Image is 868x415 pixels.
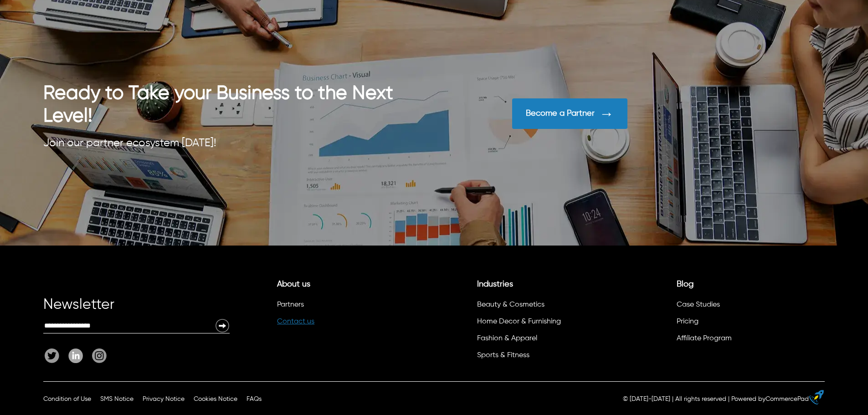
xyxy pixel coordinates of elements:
a: Become a Partner [512,98,825,129]
a: Instagram [87,348,107,363]
div: Join our partner ecosystem [DATE]! [43,137,434,150]
p: © [DATE]-[DATE] | All rights reserved [623,395,726,404]
div: Become a Partner [526,108,595,118]
a: Sports & Fitness [477,352,529,359]
img: Newsletter Submit [215,318,230,333]
a: Condition of Use [43,396,91,402]
img: Twitter [45,348,59,363]
a: Linkedin [64,348,87,363]
div: Powered by [731,395,809,404]
a: Cookies Notice [194,396,237,402]
a: Home Decor & Furnishing [477,318,561,325]
a: eCommerce builder by CommercePad [811,390,824,408]
h2: Ready to Take your Business to the Next Level! [43,82,434,128]
li: Affiliate Program [675,332,820,348]
a: Privacy Notice [143,396,185,402]
a: SMS Notice [100,396,134,402]
a: About us [277,280,310,288]
li: Partners [276,298,420,315]
a: Fashion & Apparel [477,335,537,342]
a: CommercePad [765,396,809,402]
div: | [728,395,729,404]
a: Industries [477,280,513,288]
img: eCommerce builder by CommercePad [809,390,824,405]
li: Home Decor & Furnishing [476,315,620,332]
li: Sports & Fitness [476,348,620,365]
li: Pricing [675,315,820,332]
li: Contact us [276,315,420,332]
li: Beauty & Cosmetics [476,298,620,315]
a: Partners [277,301,304,308]
a: Contact us [277,318,314,325]
img: Instagram [92,348,107,363]
a: Case Studies [677,301,720,308]
li: Fashion & Apparel [476,332,620,348]
a: Affiliate Program [677,335,732,342]
span: Cookies Policy [194,396,237,402]
a: FAQs [247,396,262,402]
a: Blog [677,280,693,288]
img: Linkedin [68,348,83,363]
li: Case Studies [675,298,820,315]
a: Beauty & Cosmetics [477,301,544,308]
a: Pricing [677,318,699,325]
div: Newsletter [43,300,230,318]
a: Twitter [45,348,64,363]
